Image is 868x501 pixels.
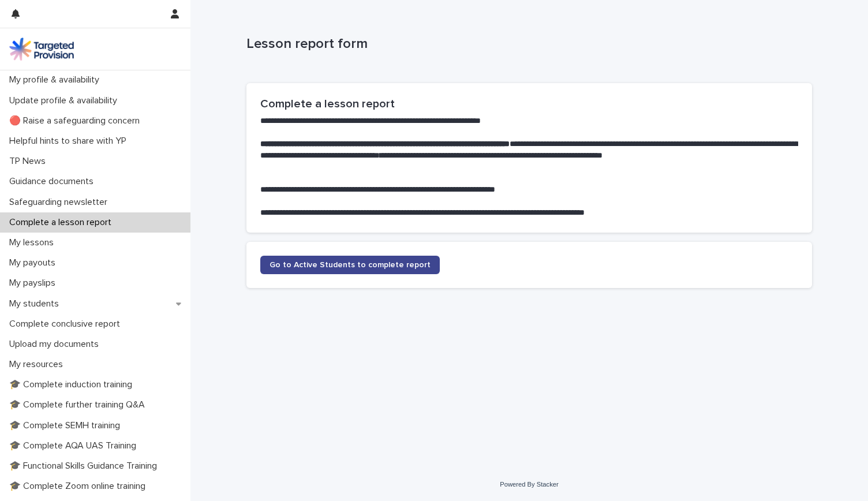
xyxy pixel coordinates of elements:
a: Powered By Stacker [500,481,558,488]
p: My students [5,298,68,309]
a: Go to Active Students to complete report [260,256,440,274]
p: 🎓 Complete induction training [5,379,141,390]
p: Lesson report form [246,36,807,53]
p: My payslips [5,278,65,289]
p: My lessons [5,237,63,248]
p: Complete conclusive report [5,319,129,330]
p: 🎓 Complete Zoom online training [5,481,155,492]
p: 🎓 Complete AQA UAS Training [5,440,145,451]
p: TP News [5,156,55,167]
p: 🎓 Complete SEMH training [5,420,129,431]
h2: Complete a lesson report [260,97,798,111]
span: Go to Active Students to complete report [270,261,431,269]
p: 🎓 Functional Skills Guidance Training [5,461,166,472]
p: My profile & availability [5,74,108,85]
p: Complete a lesson report [5,217,121,228]
p: 🎓 Complete further training Q&A [5,399,154,410]
p: Update profile & availability [5,95,126,106]
p: My payouts [5,257,65,268]
p: Upload my documents [5,339,108,350]
img: M5nRWzHhSzIhMunXDL62 [9,38,74,61]
p: Safeguarding newsletter [5,197,117,208]
p: Guidance documents [5,176,103,187]
p: 🔴 Raise a safeguarding concern [5,115,149,126]
p: Helpful hints to share with YP [5,136,136,147]
p: My resources [5,359,72,370]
